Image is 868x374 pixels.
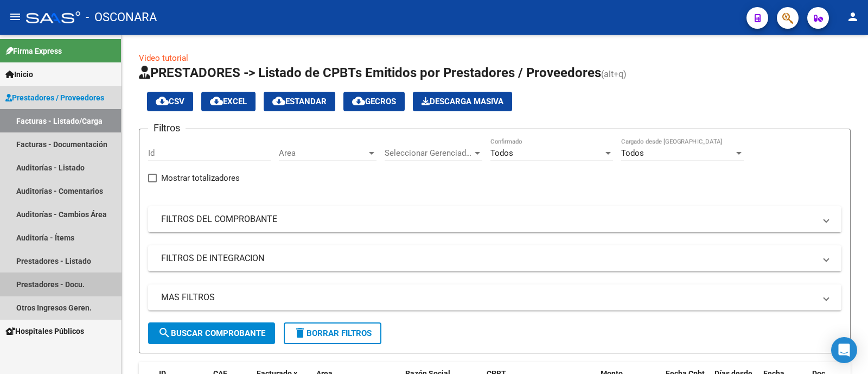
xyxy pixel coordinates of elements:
[343,92,405,111] button: Gecros
[284,322,381,344] button: Borrar Filtros
[5,68,33,80] span: Inicio
[385,148,473,158] span: Seleccionar Gerenciador
[156,94,169,107] mat-icon: cloud_download
[490,148,513,158] span: Todos
[161,252,815,264] mat-panel-title: FILTROS DE INTEGRACION
[161,172,240,185] span: Mostrar totalizadores
[5,325,84,337] span: Hospitales Públicos
[272,97,327,106] span: Estandar
[846,10,859,23] mat-icon: person
[621,148,644,158] span: Todos
[264,92,335,111] button: Estandar
[831,337,857,363] div: Open Intercom Messenger
[148,284,841,310] mat-expansion-panel-header: MAS FILTROS
[139,65,601,80] span: PRESTADORES -> Listado de CPBTs Emitidos por Prestadores / Proveedores
[352,94,365,107] mat-icon: cloud_download
[161,213,815,225] mat-panel-title: FILTROS DEL COMPROBANTE
[158,326,171,339] mat-icon: search
[293,328,372,338] span: Borrar Filtros
[210,94,223,107] mat-icon: cloud_download
[161,291,815,303] mat-panel-title: MAS FILTROS
[158,328,265,338] span: Buscar Comprobante
[293,326,307,339] mat-icon: delete
[5,45,62,57] span: Firma Express
[413,92,512,111] app-download-masive: Descarga masiva de comprobantes (adjuntos)
[148,322,275,344] button: Buscar Comprobante
[210,97,247,106] span: EXCEL
[422,97,503,106] span: Descarga Masiva
[601,69,627,79] span: (alt+q)
[148,121,186,136] h3: Filtros
[156,97,184,106] span: CSV
[413,92,512,111] button: Descarga Masiva
[279,148,367,158] span: Area
[148,245,841,271] mat-expansion-panel-header: FILTROS DE INTEGRACION
[272,94,285,107] mat-icon: cloud_download
[148,206,841,232] mat-expansion-panel-header: FILTROS DEL COMPROBANTE
[201,92,256,111] button: EXCEL
[9,10,22,23] mat-icon: menu
[352,97,396,106] span: Gecros
[139,53,188,63] a: Video tutorial
[5,92,104,104] span: Prestadores / Proveedores
[86,5,157,29] span: - OSCONARA
[147,92,193,111] button: CSV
